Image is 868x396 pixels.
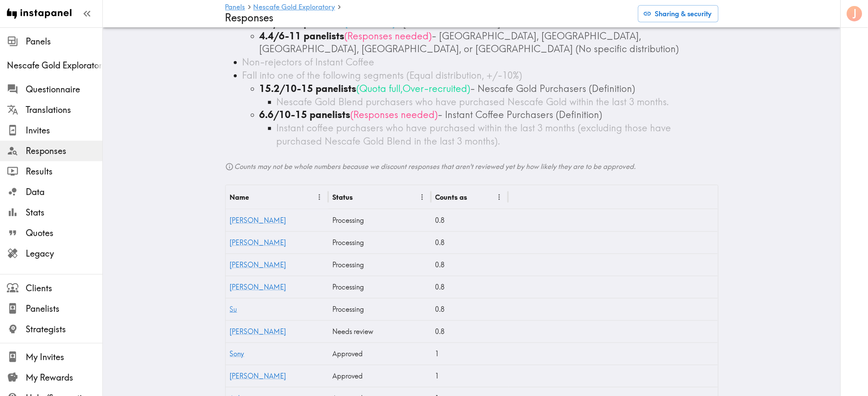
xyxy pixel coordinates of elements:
span: ( Quota met ) [345,17,396,29]
span: Legacy [26,248,102,260]
h6: Counts may not be whole numbers because we discount responses that aren't reviewed yet by how lik... [225,162,719,171]
span: Panels [26,35,102,47]
span: - [GEOGRAPHIC_DATA] [396,17,501,29]
a: [PERSON_NAME] [230,238,286,247]
div: 0.8 [431,276,508,298]
div: Processing [328,276,431,298]
span: ( Quota full , Over-recruited ) [357,83,471,95]
div: Approved [328,365,431,387]
div: 0.8 [431,298,508,320]
button: Menu [313,191,326,204]
div: Processing [328,209,431,231]
span: Strategists [26,323,102,335]
button: Sort [468,191,482,204]
span: Translations [26,104,102,116]
span: Panelists [26,303,102,315]
div: Name [230,193,249,201]
div: 0.8 [431,320,508,343]
span: Stats [26,207,102,219]
a: [PERSON_NAME] [230,260,286,269]
div: Needs review [328,320,431,343]
span: Invites [26,124,102,136]
span: Instant coffee purchasers who have purchased within the last 3 months (excluding those have purch... [277,122,671,147]
span: Non-rejectors of Instant Coffee [242,56,375,68]
button: Menu [416,191,429,204]
span: - Instant Coffee Purchasers (Definition) [438,109,603,121]
span: Fall into one of the following segments (Equal distribution, +/-10%) [242,69,522,81]
span: Quotes [26,227,102,239]
button: Sort [354,191,367,204]
span: Nescafe Gold Exploratory [7,59,102,71]
span: Results [26,165,102,177]
div: 0.8 [431,209,508,231]
button: Menu [493,191,506,204]
div: 0.8 [431,231,508,254]
span: J [853,6,857,21]
h4: Responses [225,12,631,24]
a: [PERSON_NAME] [230,283,286,291]
a: [PERSON_NAME] [230,372,286,380]
div: Processing [328,231,431,254]
button: Sharing & security [638,5,719,22]
span: - Nescafe Gold Purchasers (Definition) [471,83,635,95]
span: My Rewards [26,372,102,384]
span: Responses [26,145,102,157]
button: Sort [250,191,263,204]
b: 4.4/6-11 panelists [260,30,345,42]
a: Nescafe Gold Exploratory [254,3,335,12]
a: [PERSON_NAME] [230,216,286,225]
span: My Invites [26,351,102,363]
div: Processing [328,254,431,276]
span: Questionnaire [26,83,102,95]
div: Approved [328,343,431,365]
div: 0.8 [431,254,508,276]
a: Panels [225,3,245,12]
span: ( Responses needed ) [345,30,432,42]
div: Status [333,193,353,201]
span: Clients [26,282,102,294]
div: Counts as [435,193,468,201]
span: ( Responses needed ) [351,109,438,121]
a: Sony [230,349,245,358]
span: Nescafe Gold Blend purchasers who have purchased Nescafe Gold within the last 3 months. [277,96,669,108]
b: 8.6/6-11 panelists [260,17,345,29]
a: [PERSON_NAME] [230,327,286,336]
div: Processing [328,298,431,320]
span: Data [26,186,102,198]
a: Su [230,305,237,313]
div: 1 [431,365,508,387]
button: J [846,5,863,22]
span: - [GEOGRAPHIC_DATA], [GEOGRAPHIC_DATA], [GEOGRAPHIC_DATA], [GEOGRAPHIC_DATA], or [GEOGRAPHIC_DATA... [260,30,679,55]
div: 1 [431,343,508,365]
b: 15.2/10-15 panelists [260,83,357,95]
b: 6.6/10-15 panelists [260,109,351,121]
